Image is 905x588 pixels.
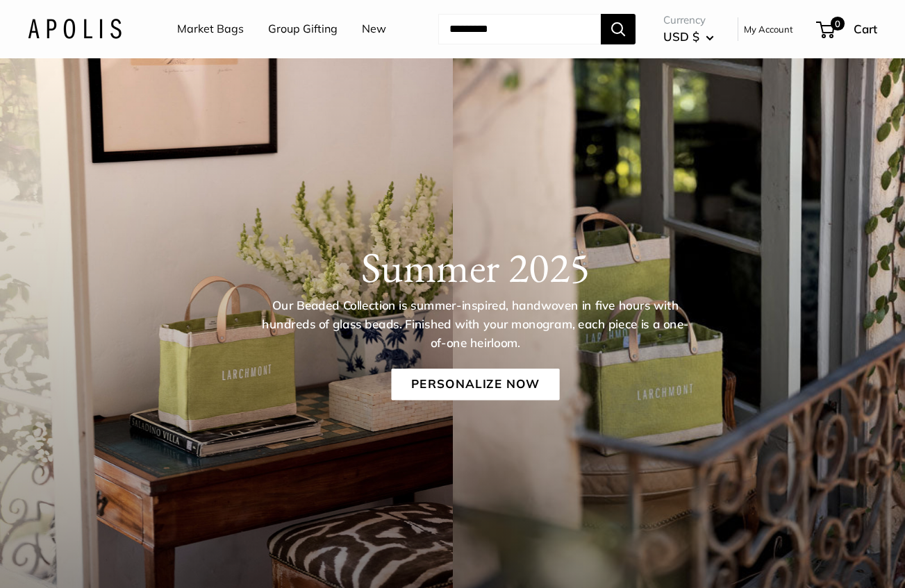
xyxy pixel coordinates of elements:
[831,17,845,31] span: 0
[260,297,690,353] p: Our Beaded Collection is summer-inspired, handwoven in five hours with hundreds of glass beads. F...
[601,14,636,44] button: Search
[663,29,699,44] span: USD $
[663,10,714,30] span: Currency
[362,19,386,40] a: New
[854,22,877,36] span: Cart
[177,19,244,40] a: Market Bags
[817,18,877,40] a: 0 Cart
[438,14,601,44] input: Search...
[391,369,559,401] a: Personalize Now
[28,19,122,39] img: Apolis
[663,26,714,48] button: USD $
[72,242,879,292] h1: Summer 2025
[744,21,793,37] a: My Account
[268,19,338,40] a: Group Gifting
